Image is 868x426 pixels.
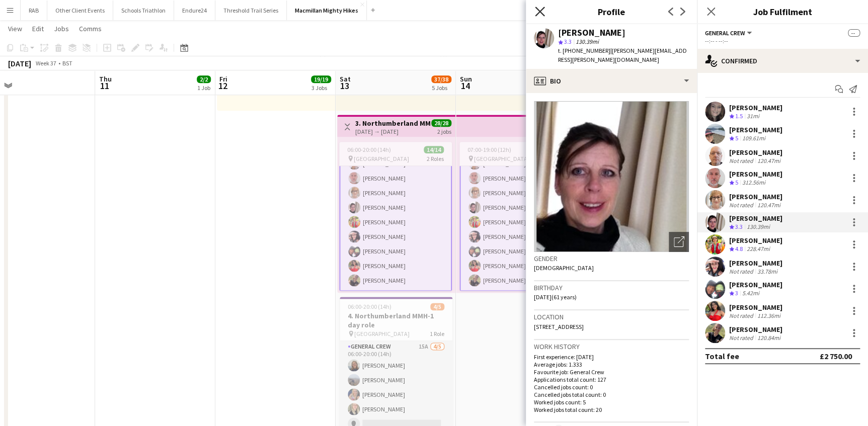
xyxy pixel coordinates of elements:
span: [GEOGRAPHIC_DATA] [354,330,410,337]
h3: 4. Northumberland MMH-1 day role [340,311,452,329]
span: 19/19 [311,75,331,83]
div: [DATE] → [DATE] [355,128,430,135]
span: 37/38 [431,75,451,83]
div: Total fee [705,351,739,361]
div: 112.36mi [755,312,782,319]
div: [PERSON_NAME] [729,325,782,334]
button: Other Client Events [47,1,113,20]
div: 1 Job [197,84,210,92]
span: General Crew [705,29,745,37]
div: [PERSON_NAME] [729,214,782,223]
span: Sun [460,74,472,83]
span: [STREET_ADDRESS] [534,323,584,330]
div: Not rated [729,268,755,275]
button: Macmillan Mighty Hikes [287,1,367,20]
div: 2 jobs [437,127,451,135]
div: 5.42mi [740,289,761,298]
span: Edit [32,24,44,33]
button: Schools Triathlon [113,1,174,20]
div: 31mi [745,112,761,121]
div: [PERSON_NAME] [729,303,782,312]
div: [PERSON_NAME] [729,280,782,289]
span: 4/5 [430,303,444,310]
span: 13 [338,80,351,92]
span: 1 Role [430,330,444,337]
span: 3.3 [564,38,572,45]
span: [GEOGRAPHIC_DATA] [474,155,529,162]
div: Not rated [729,312,755,319]
button: General Crew [705,29,753,37]
div: 120.47mi [755,157,782,164]
h3: 3. Northumberland MMH- 2 day role [355,119,430,128]
span: 130.39mi [574,38,601,45]
a: View [4,22,26,35]
div: 120.84mi [755,334,782,342]
button: RAB [21,1,47,20]
span: 06:00-20:00 (14h) [348,303,391,310]
div: 3 Jobs [311,84,331,92]
app-card-role: [PERSON_NAME][PERSON_NAME][PERSON_NAME][PERSON_NAME][PERSON_NAME][PERSON_NAME][PERSON_NAME][PERSO... [459,109,572,291]
span: View [8,24,22,33]
span: -- [848,29,860,37]
p: Applications total count: 127 [534,376,689,383]
div: [PERSON_NAME] [558,28,625,37]
div: Bio [526,69,697,93]
div: 312.56mi [740,179,767,187]
span: 2/2 [197,75,211,83]
span: 1.5 [735,112,743,120]
div: Open photos pop-in [669,232,689,252]
button: Threshold Trail Series [215,1,287,20]
span: 11 [98,80,112,92]
span: Thu [99,74,112,83]
span: Fri [219,74,227,83]
span: Comms [79,24,102,33]
p: Cancelled jobs count: 0 [534,383,689,391]
app-card-role: [PERSON_NAME][PERSON_NAME][PERSON_NAME][PERSON_NAME][PERSON_NAME][PERSON_NAME][PERSON_NAME][PERSO... [339,109,452,291]
span: Jobs [54,24,69,33]
div: 228.47mi [745,245,772,253]
h3: Birthday [534,283,689,292]
p: Cancelled jobs total count: 0 [534,391,689,398]
div: [PERSON_NAME] [729,103,782,112]
button: Endure24 [174,1,215,20]
div: Not rated [729,334,755,342]
span: | [PERSON_NAME][EMAIL_ADDRESS][PERSON_NAME][DOMAIN_NAME] [558,47,687,63]
span: 5 [735,134,738,142]
div: Not rated [729,157,755,164]
a: Comms [75,22,106,35]
span: 4.8 [735,245,743,252]
span: 07:00-19:00 (12h) [467,146,511,153]
app-job-card: 06:00-20:00 (14h)14/14 [GEOGRAPHIC_DATA]2 Roles[PERSON_NAME][PERSON_NAME][PERSON_NAME][PERSON_NAM... [339,142,452,291]
span: 06:00-20:00 (14h) [347,146,391,153]
h3: Job Fulfilment [697,5,868,18]
span: 28/28 [431,119,451,127]
a: Jobs [50,22,73,35]
div: 120.47mi [755,201,782,209]
app-job-card: 07:00-19:00 (12h)14/14 [GEOGRAPHIC_DATA]2 Roles[PERSON_NAME][PERSON_NAME][PERSON_NAME][PERSON_NAM... [459,142,572,291]
div: 130.39mi [745,223,772,231]
span: 5 [735,179,738,186]
div: [PERSON_NAME] [729,148,782,157]
p: Worked jobs count: 5 [534,398,689,406]
span: 3 [735,289,738,297]
div: 5 Jobs [432,84,451,92]
div: [PERSON_NAME] [729,236,782,245]
span: 3.3 [735,223,743,230]
h3: Profile [526,5,697,18]
span: 2 Roles [427,155,444,162]
div: 109.61mi [740,134,767,143]
h3: Work history [534,342,689,351]
h3: Location [534,312,689,321]
div: BST [62,59,72,67]
div: 33.78mi [755,268,779,275]
p: First experience: [DATE] [534,353,689,361]
span: t. [PHONE_NUMBER] [558,47,610,54]
div: [PERSON_NAME] [729,169,782,179]
span: [GEOGRAPHIC_DATA] [354,155,409,162]
span: Week 37 [33,59,58,67]
span: [DEMOGRAPHIC_DATA] [534,264,594,272]
p: Worked jobs total count: 20 [534,406,689,413]
span: [DATE] (61 years) [534,293,577,301]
